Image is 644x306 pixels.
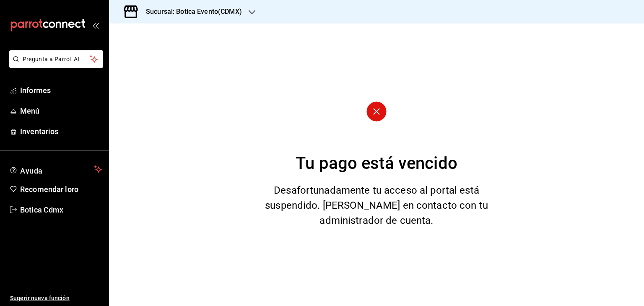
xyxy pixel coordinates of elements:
[20,86,51,95] font: Informes
[265,184,488,226] font: Desafortunadamente tu acceso al portal está suspendido. [PERSON_NAME] en contacto con tu administ...
[10,295,70,301] font: Sugerir nueva función
[20,185,78,194] font: Recomendar loro
[20,205,63,214] font: Botica Cdmx
[6,61,103,70] a: Pregunta a Parrot AI
[92,22,99,29] button: abrir_cajón_menú
[23,56,80,62] font: Pregunta a Parrot AI
[20,106,40,115] font: Menú
[146,8,242,16] font: Sucursal: Botica Evento(CDMX)
[20,166,43,175] font: Ayuda
[20,127,58,136] font: Inventarios
[9,50,103,68] button: Pregunta a Parrot AI
[296,153,457,173] font: Tu pago está vencido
